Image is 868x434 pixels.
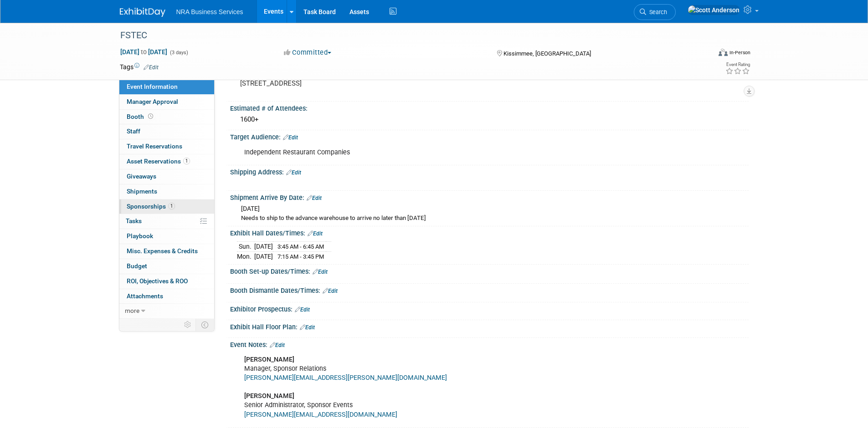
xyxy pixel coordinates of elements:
[119,214,214,229] a: Tasks
[244,411,397,419] a: [PERSON_NAME][EMAIL_ADDRESS][DOMAIN_NAME]
[230,320,749,332] div: Exhibit Hall Floor Plan:
[127,188,157,195] span: Shipments
[300,324,315,331] a: Edit
[195,319,214,331] td: Toggle Event Tabs
[719,49,728,56] img: Format-Inperson.png
[244,374,447,382] a: [PERSON_NAME][EMAIL_ADDRESS][PERSON_NAME][DOMAIN_NAME]
[634,4,676,20] a: Search
[323,288,338,294] a: Edit
[237,242,254,252] td: Sun.
[238,351,648,424] div: Manager, Sponsor Relations Senior Administrator, Sponsor Events
[244,392,294,400] b: [PERSON_NAME]
[254,242,273,252] td: [DATE]
[139,48,148,56] span: to
[127,98,178,105] span: Manager Approval
[119,289,214,304] a: Attachments
[117,27,697,44] div: FSTEC
[238,143,648,162] div: Independent Restaurant Companies
[688,5,740,15] img: Scott Anderson
[230,302,749,314] div: Exhibitor Prospectus:
[183,158,190,164] span: 1
[119,199,214,214] a: Sponsorships1
[119,139,214,154] a: Travel Reservations
[277,243,324,250] span: 3:45 AM - 6:45 AM
[127,83,178,90] span: Event Information
[168,203,175,209] span: 1
[240,79,436,87] pre: [STREET_ADDRESS]
[237,251,254,261] td: Mon.
[503,50,591,57] span: Kissimmee, [GEOGRAPHIC_DATA]
[119,124,214,139] a: Staff
[176,8,243,15] span: NRA Business Services
[119,184,214,199] a: Shipments
[119,229,214,244] a: Playbook
[230,165,749,177] div: Shipping Address:
[244,356,294,363] b: [PERSON_NAME]
[119,274,214,289] a: ROI, Objectives & ROO
[119,95,214,109] a: Manager Approval
[120,62,159,71] td: Tags
[127,232,153,240] span: Playbook
[169,50,188,56] span: (3 days)
[313,269,328,275] a: Edit
[119,259,214,274] a: Budget
[729,49,750,56] div: In-Person
[146,113,155,120] span: Booth not reserved yet
[295,306,310,313] a: Edit
[254,251,273,261] td: [DATE]
[127,292,163,300] span: Attachments
[230,338,749,350] div: Event Notes:
[307,195,322,201] a: Edit
[281,48,335,57] button: Committed
[126,217,142,225] span: Tasks
[127,277,188,285] span: ROI, Objectives & ROO
[230,130,749,142] div: Target Audience:
[127,158,190,165] span: Asset Reservations
[127,173,156,180] span: Giveaways
[127,128,140,135] span: Staff
[230,226,749,238] div: Exhibit Hall Dates/Times:
[119,110,214,124] a: Booth
[119,244,214,259] a: Misc. Expenses & Credits
[120,48,168,56] span: [DATE] [DATE]
[308,230,323,237] a: Edit
[144,64,159,71] a: Edit
[230,102,749,113] div: Estimated # of Attendees:
[241,205,260,212] span: [DATE]
[237,112,742,127] div: 1600+
[119,304,214,318] a: more
[286,169,301,176] a: Edit
[127,143,182,150] span: Travel Reservations
[127,113,155,120] span: Booth
[283,134,298,141] a: Edit
[725,62,750,67] div: Event Rating
[120,8,165,17] img: ExhibitDay
[127,262,147,270] span: Budget
[277,253,324,260] span: 7:15 AM - 3:45 PM
[657,47,751,61] div: Event Format
[125,307,139,314] span: more
[241,214,742,223] div: Needs to ship to the advance warehouse to arrive no later than [DATE]
[119,80,214,94] a: Event Information
[119,154,214,169] a: Asset Reservations1
[119,169,214,184] a: Giveaways
[646,9,667,15] span: Search
[230,284,749,296] div: Booth Dismantle Dates/Times:
[270,342,285,348] a: Edit
[230,191,749,203] div: Shipment Arrive By Date:
[180,319,196,331] td: Personalize Event Tab Strip
[230,265,749,276] div: Booth Set-up Dates/Times:
[127,247,198,255] span: Misc. Expenses & Credits
[127,203,175,210] span: Sponsorships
